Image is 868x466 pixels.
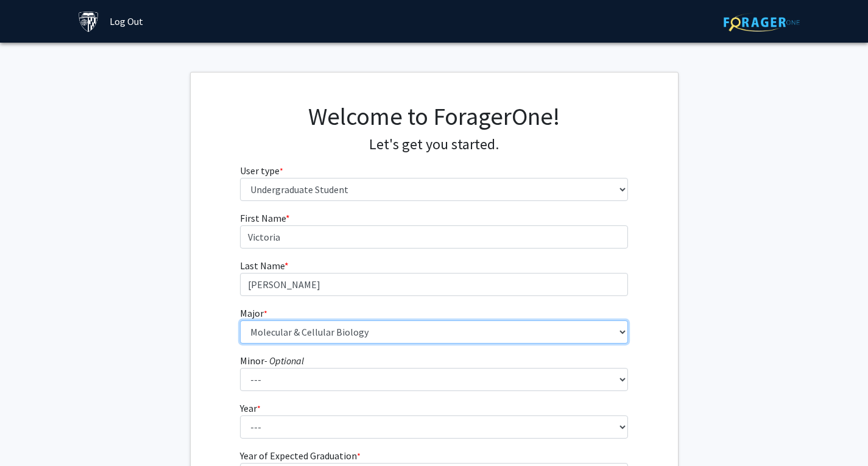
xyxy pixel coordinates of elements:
h4: Let's get you started. [240,136,628,154]
label: Year of Expected Graduation [240,448,361,463]
label: Year [240,401,261,415]
label: User type [240,163,283,178]
img: ForagerOne Logo [724,13,800,32]
label: Major [240,306,267,320]
iframe: Chat [9,411,52,457]
img: Johns Hopkins University Logo [78,11,99,32]
i: - Optional [264,355,304,367]
h1: Welcome to ForagerOne! [240,102,628,131]
label: Minor [240,353,304,368]
span: Last Name [240,259,284,272]
span: First Name [240,212,286,224]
